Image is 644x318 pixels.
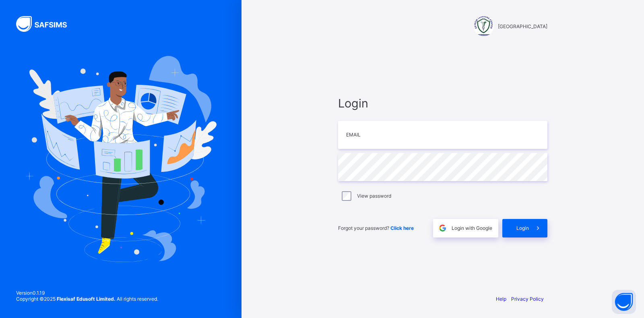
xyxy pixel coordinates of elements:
span: Copyright © 2025 All rights reserved. [16,296,158,302]
img: SAFSIMS Logo [16,16,76,32]
span: [GEOGRAPHIC_DATA] [498,23,547,29]
span: Login with Google [452,225,492,231]
a: Help [496,296,506,302]
a: Privacy Policy [511,296,544,302]
span: Login [338,96,547,110]
label: View password [357,193,391,199]
span: Login [516,225,529,231]
span: Forgot your password? [338,225,414,231]
button: Open asap [612,290,636,314]
a: Click here [390,225,414,231]
span: Version 0.1.19 [16,290,158,296]
img: Hero Image [25,56,217,262]
strong: Flexisaf Edusoft Limited. [57,296,116,302]
img: google.396cfc9801f0270233282035f929180a.svg [438,223,447,233]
